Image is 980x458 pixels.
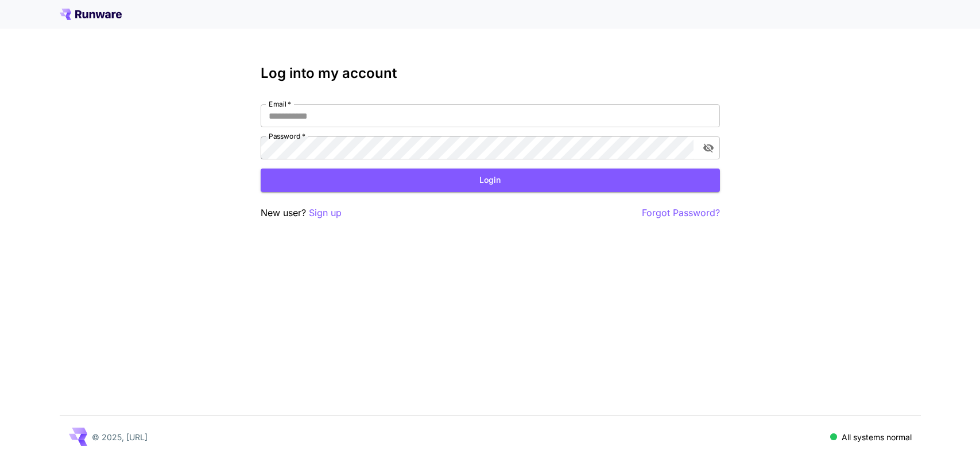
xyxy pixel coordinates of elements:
[269,131,305,141] label: Password
[92,431,148,443] p: © 2025, [URL]
[309,206,342,220] button: Sign up
[269,99,291,109] label: Email
[261,65,720,81] h3: Log into my account
[261,206,342,220] p: New user?
[642,206,720,220] button: Forgot Password?
[698,138,719,158] button: toggle password visibility
[842,431,912,443] p: All systems normal
[261,169,720,192] button: Login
